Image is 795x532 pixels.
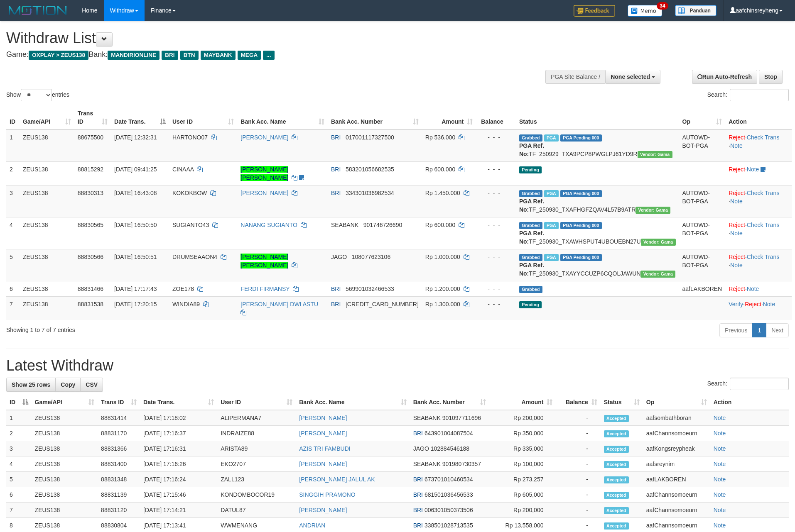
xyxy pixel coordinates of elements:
[413,445,429,452] span: JAGO
[299,445,350,452] a: AZIS TRI FAMBUDI
[217,410,296,426] td: ALIPERMANA7
[6,503,32,518] td: 7
[519,262,544,277] b: PGA Ref. No:
[331,254,347,260] span: JAGO
[679,129,726,162] td: AUTOWD-BOT-PGA
[6,472,32,487] td: 5
[240,166,288,181] a: [PERSON_NAME] [PERSON_NAME]
[730,378,789,390] input: Search:
[6,296,20,320] td: 7
[413,507,423,513] span: BRI
[169,106,237,129] th: User ID: activate to sort column ascending
[425,286,460,292] span: Rp 1.200.000
[519,301,542,308] span: Pending
[55,378,81,392] a: Copy
[516,106,679,129] th: Status
[172,166,194,173] span: CINAAA
[6,161,20,185] td: 2
[729,301,743,307] a: Verify
[752,323,766,337] a: 1
[299,461,347,467] a: [PERSON_NAME]
[78,166,103,173] span: 88815292
[346,301,419,307] span: Copy 664301011307534 to clipboard
[172,301,200,307] span: WINDIA89
[12,381,50,388] span: Show 25 rows
[556,395,600,410] th: Balance: activate to sort column ascending
[710,395,789,410] th: Action
[6,30,522,46] h1: Withdraw List
[6,281,20,296] td: 6
[217,472,296,487] td: ZALL123
[519,166,542,173] span: Pending
[140,441,217,456] td: [DATE] 17:16:31
[413,430,423,437] span: BRI
[725,106,792,129] th: Action
[544,254,559,261] span: Marked by aafchomsokheang
[413,415,441,421] span: SEABANK
[601,395,643,410] th: Status: activate to sort column ascending
[556,472,600,487] td: -
[240,222,297,228] a: NANANG SUGIANTO
[78,190,103,196] span: 88830313
[679,249,726,281] td: AUTOWD-BOT-PGA
[217,503,296,518] td: DATUL87
[707,89,789,101] label: Search:
[114,254,157,260] span: [DATE] 16:50:51
[604,415,629,422] span: Accepted
[424,476,473,483] span: Copy 673701010460534 to clipboard
[331,286,341,292] span: BRI
[78,254,103,260] span: 88830566
[425,301,460,307] span: Rp 1.300.000
[604,507,629,514] span: Accepted
[714,445,726,452] a: Note
[299,522,325,529] a: ANDRIAN
[20,281,74,296] td: ZEUS138
[675,5,716,16] img: panduan.png
[6,395,32,410] th: ID: activate to sort column descending
[679,185,726,217] td: AUTOWD-BOT-PGA
[6,487,32,503] td: 6
[172,254,217,260] span: DRUMSEAAON4
[725,217,792,249] td: · ·
[725,281,792,296] td: ·
[413,461,441,467] span: SEABANK
[431,445,469,452] span: Copy 102884546188 to clipboard
[32,441,98,456] td: ZEUS138
[331,222,358,228] span: SEABANK
[80,378,103,392] a: CSV
[719,323,753,337] a: Previous
[516,217,679,249] td: TF_250930_TXAWHSPUT4UBOUEBN27U
[6,378,56,392] a: Show 25 rows
[759,70,783,84] a: Stop
[114,190,157,196] span: [DATE] 16:43:08
[730,142,743,149] a: Note
[643,426,710,441] td: aafChannsomoeurn
[299,507,347,513] a: [PERSON_NAME]
[519,286,542,293] span: Grabbed
[714,491,726,498] a: Note
[20,106,74,129] th: Game/API: activate to sort column ascending
[140,487,217,503] td: [DATE] 17:15:46
[238,51,261,60] span: MEGA
[172,134,208,141] span: HARTONO07
[299,415,347,421] a: [PERSON_NAME]
[560,222,602,229] span: PGA Pending
[240,190,288,196] a: [PERSON_NAME]
[489,472,556,487] td: Rp 273,257
[489,395,556,410] th: Amount: activate to sort column ascending
[78,286,103,292] span: 88831466
[479,285,513,293] div: - - -
[730,262,743,268] a: Note
[98,441,140,456] td: 88831366
[556,426,600,441] td: -
[98,395,140,410] th: Trans ID: activate to sort column ascending
[763,301,775,307] a: Note
[604,430,629,437] span: Accepted
[714,507,726,513] a: Note
[346,134,394,141] span: Copy 017001117327500 to clipboard
[6,129,20,162] td: 1
[424,491,473,498] span: Copy 681501036456533 to clipboard
[604,476,629,483] span: Accepted
[20,296,74,320] td: ZEUS138
[643,487,710,503] td: aafChannsomoeurn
